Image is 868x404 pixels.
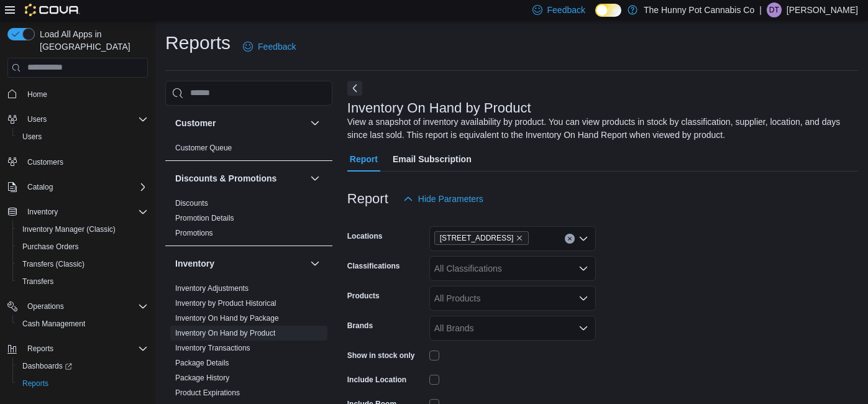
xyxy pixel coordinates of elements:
[347,231,383,241] label: Locations
[175,374,229,382] a: Package History
[12,357,153,375] a: Dashboards
[175,143,232,153] span: Customer Queue
[22,224,116,234] span: Inventory Manager (Classic)
[22,379,48,388] span: Reports
[308,171,322,186] button: Discounts & Promotions
[175,172,305,185] button: Discounts & Promotions
[175,199,208,208] a: Discounts
[2,178,153,196] button: Catalog
[17,376,53,391] a: Reports
[17,274,58,289] a: Transfers
[418,193,483,205] span: Hide Parameters
[17,129,47,144] a: Users
[175,284,249,293] a: Inventory Adjustments
[347,101,531,116] h3: Inventory On Hand by Product
[12,315,153,333] button: Cash Management
[22,341,148,356] span: Reports
[22,86,148,102] span: Home
[175,257,305,270] button: Inventory
[12,255,153,273] button: Transfers (Classic)
[22,204,148,219] span: Inventory
[22,242,79,252] span: Purchase Orders
[175,172,276,185] h3: Discounts & Promotions
[347,351,415,360] label: Show in stock only
[22,154,148,170] span: Customers
[17,274,148,289] span: Transfers
[565,234,575,244] button: Clear input
[17,316,148,331] span: Cash Management
[175,213,234,223] span: Promotion Details
[175,229,213,237] a: Promotions
[27,301,64,311] span: Operations
[347,261,400,271] label: Classifications
[25,4,80,16] img: Cova
[175,359,229,367] a: Package Details
[347,116,852,142] div: View a snapshot of inventory availability by product. You can view products in stock by classific...
[22,204,63,219] button: Inventory
[27,182,53,192] span: Catalog
[398,186,488,211] button: Hide Parameters
[347,291,380,301] label: Products
[27,157,63,167] span: Customers
[769,2,779,17] span: DT
[350,147,378,172] span: Report
[175,298,276,308] span: Inventory by Product Historical
[547,4,585,16] span: Feedback
[22,361,72,371] span: Dashboards
[175,373,229,383] span: Package History
[175,283,249,293] span: Inventory Adjustments
[17,316,90,331] a: Cash Management
[347,81,362,96] button: Next
[27,90,47,99] span: Home
[22,299,69,314] button: Operations
[258,40,296,53] span: Feedback
[578,293,588,303] button: Open list of options
[17,359,77,374] a: Dashboards
[238,34,301,59] a: Feedback
[22,87,52,102] a: Home
[175,198,208,208] span: Discounts
[347,375,406,385] label: Include Location
[516,234,523,242] button: Remove 2591 Yonge St from selection in this group
[175,358,229,368] span: Package Details
[2,340,153,357] button: Reports
[35,28,148,53] span: Load All Apps in [GEOGRAPHIC_DATA]
[175,144,232,152] a: Customer Queue
[17,129,148,144] span: Users
[12,273,153,290] button: Transfers
[175,299,276,308] a: Inventory by Product Historical
[22,180,58,195] button: Catalog
[22,259,85,269] span: Transfers (Classic)
[2,85,153,103] button: Home
[175,328,275,338] span: Inventory On Hand by Product
[17,257,148,272] span: Transfers (Classic)
[12,221,153,238] button: Inventory Manager (Classic)
[17,376,148,391] span: Reports
[12,238,153,255] button: Purchase Orders
[767,2,782,17] div: Dustin Taylor
[175,257,214,270] h3: Inventory
[440,232,514,244] span: [STREET_ADDRESS]
[175,344,250,352] a: Inventory Transactions
[165,140,332,160] div: Customer
[787,2,858,17] p: [PERSON_NAME]
[2,298,153,315] button: Operations
[595,4,621,17] input: Dark Mode
[17,222,148,237] span: Inventory Manager (Classic)
[22,180,148,195] span: Catalog
[27,207,58,217] span: Inventory
[22,277,53,287] span: Transfers
[175,214,234,223] a: Promotion Details
[22,299,148,314] span: Operations
[2,111,153,128] button: Users
[17,257,89,272] a: Transfers (Classic)
[175,343,250,353] span: Inventory Transactions
[347,321,373,331] label: Brands
[22,319,85,329] span: Cash Management
[175,314,279,323] a: Inventory On Hand by Package
[578,323,588,333] button: Open list of options
[175,388,240,398] span: Product Expirations
[644,2,754,17] p: The Hunny Pot Cannabis Co
[2,203,153,221] button: Inventory
[595,17,596,17] span: Dark Mode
